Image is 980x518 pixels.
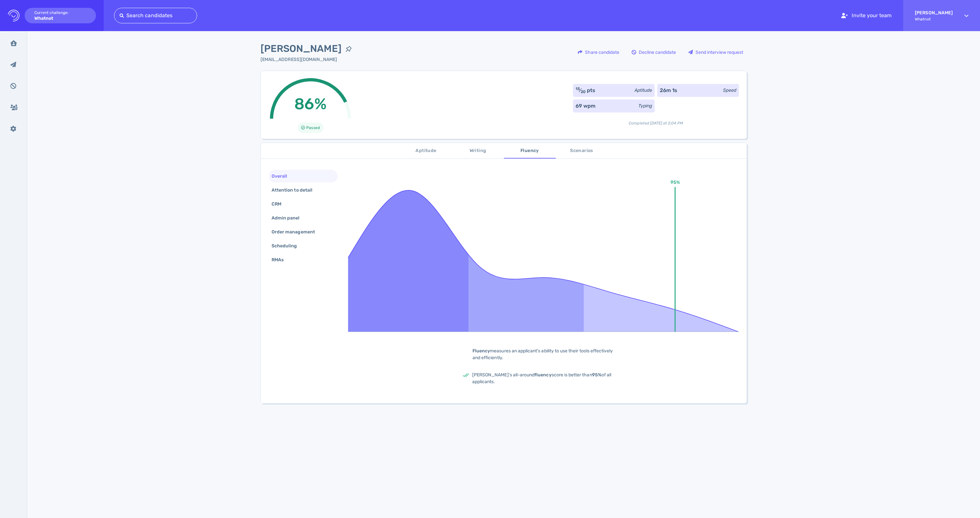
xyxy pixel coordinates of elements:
div: Aptitude [635,87,652,94]
div: RMAs [270,255,291,265]
div: Speed [723,87,736,94]
span: Aptitude [404,147,448,155]
span: [PERSON_NAME] [261,41,342,56]
sub: 20 [581,89,586,94]
span: 86% [294,95,326,113]
strong: [PERSON_NAME] [915,10,953,16]
div: Scheduling [270,241,305,251]
button: Decline candidate [628,44,680,60]
div: CRM [270,199,289,209]
div: Click to copy the email address [261,56,356,63]
text: 95% [671,180,680,185]
div: Attention to detail [270,185,320,195]
div: Order management [270,227,323,237]
span: Fluency [508,147,552,155]
div: Send interview request [685,45,746,60]
b: Fluency [472,348,490,354]
span: Whatnot [915,17,953,21]
div: 26m 1s [660,87,677,94]
b: fluency [534,372,551,378]
div: Admin panel [270,213,308,223]
button: Send interview request [685,44,747,60]
div: Decline candidate [628,45,679,60]
div: 69 wpm [576,102,595,110]
div: Share candidate [575,45,623,60]
span: Passed [306,124,320,132]
button: Share candidate [574,44,623,60]
div: measures an applicant's ability to use their tools effectively and efficiently. [462,347,624,361]
div: Completed [DATE] at 2:04 PM [573,115,739,126]
span: Scenarios [560,147,604,155]
span: Writing [456,147,500,155]
div: Typing [638,102,652,109]
div: ⁄ pts [576,87,596,94]
b: 95% [592,372,601,378]
div: Overall [270,171,295,181]
sup: 15 [576,87,580,91]
span: [PERSON_NAME]'s all-around score is better than of all applicants. [472,372,611,384]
